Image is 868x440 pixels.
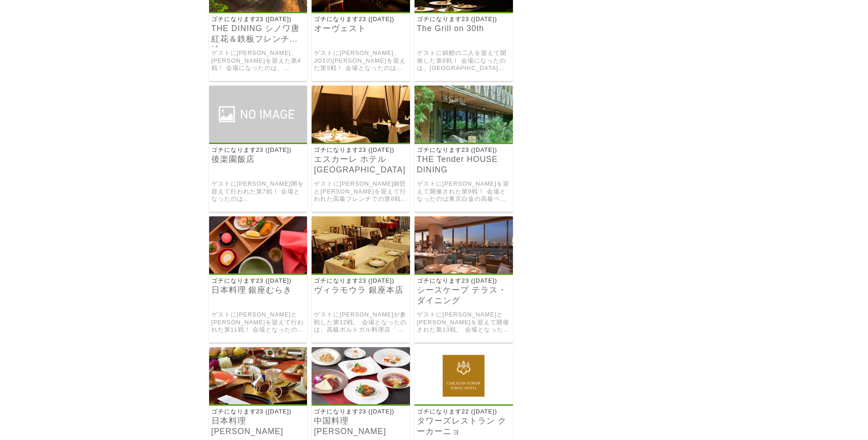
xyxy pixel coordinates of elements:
[209,267,307,275] a: 日本料理 銀座むらき
[209,216,307,274] img: 日本料理 銀座むらき
[314,416,408,437] a: 中国料理 [PERSON_NAME]
[417,154,511,175] a: THE Tender HOUSE DINING
[415,136,513,144] a: THE Tender HOUSE DINING
[211,23,305,44] a: THE DINING シノワ唐紅花＆鉄板フレンチ蒔絵
[417,311,511,334] a: ゲストに[PERSON_NAME]と[PERSON_NAME]を迎えて開催された第13戦。 会場となったのは、ヒルトン東京お台場の「シースケープ テラス・ダイニング」でした。
[314,23,408,34] a: オーヴェスト
[209,277,301,285] p: ゴチになります23 ([DATE])
[312,398,410,406] a: 中国料理 竹園
[209,347,307,404] img: 日本料理 明石
[211,416,305,437] a: 日本料理 [PERSON_NAME]
[415,398,513,406] a: タワーズレストラン クーカーニョ
[211,311,305,334] a: ゲストに[PERSON_NAME]と[PERSON_NAME]を迎えて行われた第11戦！ 会場となったのは高級日本料理店「銀座むらき」でした。
[312,277,403,285] p: ゴチになります23 ([DATE])
[417,285,511,306] a: シースケープ テラス・ダイニング
[312,408,403,416] p: ゴチになります23 ([DATE])
[314,285,408,295] a: ヴィラモウラ 銀座本店
[415,5,513,13] a: The Grill on 30th
[209,86,307,143] img: 後楽園飯店
[209,136,307,144] a: 後楽園飯店
[417,23,511,34] a: The Grill on 30th
[312,86,410,143] img: エスカーレ ホテルモントレ銀座店
[314,180,408,203] a: ゲストに[PERSON_NAME]師匠と[PERSON_NAME]を迎えて行われた高級フレンチでの第8戦！ 会場となったのは、ホテルモントレ銀座のフランス料理店「エスカーレ」でした。
[417,180,511,203] a: ゲストに[PERSON_NAME]を迎えて開催された第9戦！ 会場となったのは東京白金の高級ペルー料理店「THE Tender HOUSE DINING」でした。
[209,146,301,154] p: ゴチになります23 ([DATE])
[312,5,410,13] a: オーヴェスト
[211,49,305,72] a: ゲストに[PERSON_NAME]、[PERSON_NAME]を迎えた第4戦！ 会場になったのは、[GEOGRAPHIC_DATA]の高級中華料理店「THE DINING シノワ 唐紅花」でした。
[209,5,307,13] a: THE DINING シノワ唐紅花＆鉄板フレンチ蒔絵
[314,311,408,334] a: ゲストに[PERSON_NAME]が参戦した第12戦。 会場となったのは、高級ポルトガル料理店「ヴィラモウラ 銀座本店」でした。
[209,16,301,23] p: ゴチになります23 ([DATE])
[415,408,506,416] p: ゴチになります22 ([DATE])
[312,347,410,404] img: 中国料理 竹園
[415,146,506,154] p: ゴチになります23 ([DATE])
[415,216,513,274] img: シースケープ テラス・ダイニング
[312,136,410,144] a: エスカーレ ホテルモントレ銀座店
[415,267,513,275] a: シースケープ テラス・ダイニング
[211,154,305,165] a: 後楽園飯店
[211,180,305,203] a: ゲストに[PERSON_NAME]関を迎えて行われた第7戦！ 会場となったのは[GEOGRAPHIC_DATA]にある中華料理店「[GEOGRAPHIC_DATA]」でした。
[415,347,513,404] img: タワーズレストラン クーカーニョ
[314,154,408,175] a: エスカーレ ホテル[GEOGRAPHIC_DATA]
[211,285,305,295] a: 日本料理 銀座むらき
[312,216,410,274] img: ヴィラモウラ 銀座本店
[415,277,506,285] p: ゴチになります23 ([DATE])
[312,267,410,275] a: ヴィラモウラ 銀座本店
[312,146,403,154] p: ゴチになります23 ([DATE])
[417,416,511,437] a: タワーズレストラン クーカーニョ
[415,16,506,23] p: ゴチになります23 ([DATE])
[209,398,307,406] a: 日本料理 明石
[312,16,403,23] p: ゴチになります23 ([DATE])
[314,49,408,72] a: ゲストに[PERSON_NAME]、JO1の[PERSON_NAME]を迎えた第5戦！ 会場となったのは、ホテルメトロポリタン池袋にあるイタリアンが楽しめるダイニング＆バー「オーヴェスト」でした。
[209,408,301,416] p: ゴチになります23 ([DATE])
[417,49,511,72] a: ゲストに錦鯉の二人を迎えて開催した第6戦！ 会場になったのは、[GEOGRAPHIC_DATA]にある高級グリルレストラン「The Grill on 30th」でした。
[415,86,513,143] img: THE Tender HOUSE DINING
